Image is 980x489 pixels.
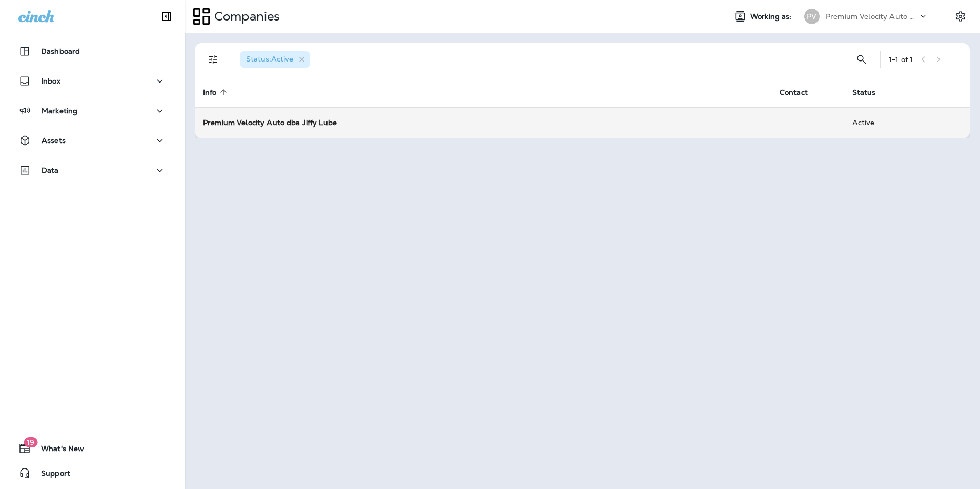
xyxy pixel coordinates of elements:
[780,88,808,97] span: Contact
[42,166,59,174] p: Data
[10,71,174,91] button: Inbox
[951,7,970,26] button: Settings
[240,51,310,68] div: Status:Active
[10,438,174,459] button: 19What's New
[10,41,174,62] button: Dashboard
[203,88,217,97] span: Info
[852,88,876,97] span: Status
[804,9,820,24] div: PV
[10,130,174,151] button: Assets
[41,77,60,85] p: Inbox
[246,54,293,64] span: Status : Active
[42,136,66,145] p: Assets
[826,12,918,21] p: Premium Velocity Auto dba Jiffy Lube
[203,49,223,70] button: Filters
[31,469,70,481] span: Support
[203,118,337,127] strong: Premium Velocity Auto dba Jiffy Lube
[24,437,37,447] span: 19
[42,107,77,115] p: Marketing
[851,49,872,70] button: Search Companies
[203,88,230,97] span: Info
[780,88,821,97] span: Contact
[852,88,889,97] span: Status
[41,47,80,55] p: Dashboard
[152,6,181,27] button: Collapse Sidebar
[10,160,174,180] button: Data
[210,9,280,24] p: Companies
[889,55,913,64] div: 1 - 1 of 1
[750,12,794,21] span: Working as:
[10,100,174,121] button: Marketing
[844,107,912,138] td: Active
[31,444,84,457] span: What's New
[10,463,174,483] button: Support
